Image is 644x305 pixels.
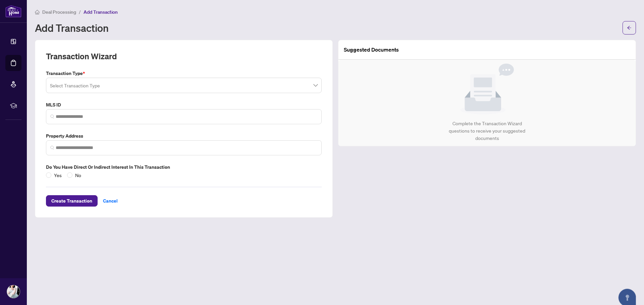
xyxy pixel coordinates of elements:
span: Yes [51,171,64,179]
img: logo [5,5,21,17]
img: search_icon [50,146,54,150]
button: Open asap [617,282,637,302]
label: MLS ID [46,101,322,108]
article: Suggested Documents [344,46,399,54]
span: Create Transaction [51,196,92,206]
img: search_icon [50,115,54,119]
img: Null State Icon [460,64,514,115]
span: Add Transaction [84,9,118,15]
label: Transaction Type [46,70,322,77]
li: / [79,8,81,16]
div: Complete the Transaction Wizard questions to receive your suggested documents [442,120,533,142]
h2: Transaction Wizard [46,51,117,62]
span: No [72,171,84,179]
span: home [35,10,40,14]
label: Do you have direct or indirect interest in this transaction [46,163,322,171]
span: arrow-left [627,25,632,30]
label: Property Address [46,132,322,140]
span: Deal Processing [42,9,76,15]
span: Cancel [103,196,118,206]
button: Cancel [98,195,123,207]
button: Create Transaction [46,195,98,207]
img: Profile Icon [7,285,20,298]
h1: Add Transaction [35,22,109,33]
